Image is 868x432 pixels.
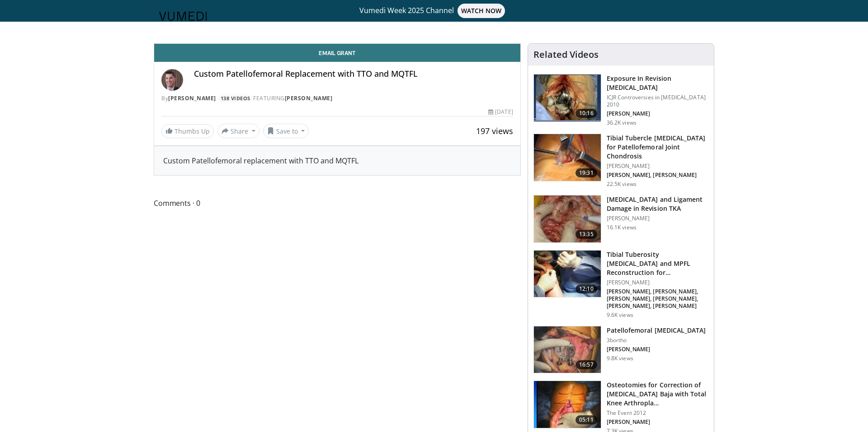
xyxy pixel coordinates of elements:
[607,172,708,179] p: Jiyao Zou
[476,125,513,136] span: 197 views
[533,250,708,319] a: 12:10 Tibial Tuberosity [MEDICAL_DATA] and MPFL Reconstruction for Patellofemor… [PERSON_NAME] [P...
[576,415,597,424] span: 05:11
[263,124,309,138] button: Save to
[607,346,706,353] p: Jess Lonner
[607,250,708,277] h3: Tibial Tuberosity Osteotomy and MPFL Reconstruction for Patellofemoral Instability - The Bristol ...
[607,355,633,362] p: 9.8K views
[534,134,601,181] img: UFuN5x2kP8YLDu1n4xMDoxOjA4MTsiGN.150x105_q85_crop-smart_upscale.jpg
[488,108,513,116] div: [DATE]
[607,311,633,319] p: 9.6K views
[534,195,601,242] img: whiteside_bone_loss_3.png.150x105_q85_crop-smart_upscale.jpg
[607,94,708,108] p: ICJR Controversies in [MEDICAL_DATA] 2010
[168,94,216,102] a: [PERSON_NAME]
[607,418,708,426] p: Robert E. Booth
[159,12,207,21] img: VuMedi Logo
[607,409,708,417] p: The Event 2012
[576,230,597,239] span: 13:35
[534,326,601,373] img: 63302_3.png.150x105_q85_crop-smart_upscale.jpg
[607,288,708,310] p: Vipul Mandalia
[576,284,597,293] span: 12:10
[163,155,511,166] div: Custom Patellofemoral replacement with TTO and MQTFL
[607,181,637,188] p: 22.5K views
[576,360,597,369] span: 16:57
[194,69,513,79] h4: Custom Patellofemoral Replacement with TTO and MQTFL
[154,197,521,209] span: Comments 0
[607,337,706,344] p: 3bortho
[607,163,708,170] p: [PERSON_NAME]
[607,215,708,222] p: [PERSON_NAME]
[607,224,637,231] p: 16.1K views
[534,251,601,297] img: cab769df-a0f6-4752-92da-42e92bb4de9a.150x105_q85_crop-smart_upscale.jpg
[607,134,708,161] h3: Tibial Tubercle [MEDICAL_DATA] for Patellofemoral Joint Chondrosis
[607,74,708,92] h3: Exposure In Revision [MEDICAL_DATA]
[576,168,597,177] span: 19:31
[607,279,708,286] p: [PERSON_NAME]
[607,326,706,335] h3: Patellofemoral [MEDICAL_DATA]
[534,381,601,428] img: rQqFhpGihXXoLKSn4xMDoxOmtxOwKG7D.150x105_q85_crop-smart_upscale.jpg
[161,69,183,91] img: Avatar
[533,326,708,374] a: 16:57 Patellofemoral [MEDICAL_DATA] 3bortho [PERSON_NAME] 9.8K views
[607,381,708,408] h3: Osteotomies for Correction of Patella Baja with Total Knee Arthroplasty
[534,74,601,121] img: Screen_shot_2010-09-03_at_2.11.03_PM_2.png.150x105_q85_crop-smart_upscale.jpg
[217,94,253,102] a: 138 Videos
[533,49,599,60] h4: Related Videos
[607,119,637,126] p: 36.2K views
[217,124,259,138] button: Share
[161,124,214,138] a: Thumbs Up
[607,195,708,213] h3: [MEDICAL_DATA] and Ligament Damage in Revision TKA
[607,110,708,117] p: Giles Scuderi
[576,109,597,118] span: 10:16
[161,94,513,102] div: By FEATURING
[154,44,520,62] a: Email Grant
[533,195,708,243] a: 13:35 [MEDICAL_DATA] and Ligament Damage in Revision TKA [PERSON_NAME] 16.1K views
[533,74,708,126] a: 10:16 Exposure In Revision [MEDICAL_DATA] ICJR Controversies in [MEDICAL_DATA] 2010 [PERSON_NAME]...
[285,94,333,102] a: [PERSON_NAME]
[533,134,708,188] a: 19:31 Tibial Tubercle [MEDICAL_DATA] for Patellofemoral Joint Chondrosis [PERSON_NAME] [PERSON_NA...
